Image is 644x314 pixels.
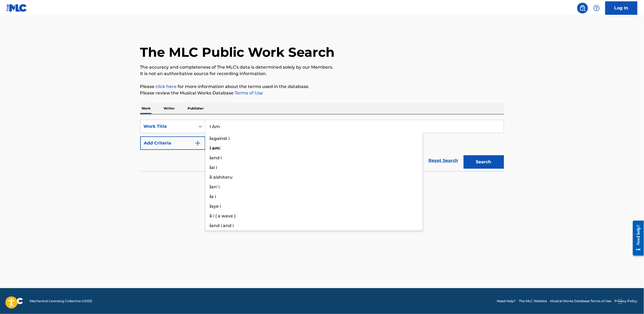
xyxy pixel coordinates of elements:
span: and i [211,155,222,160]
p: Writer [162,103,177,114]
span: against i [211,136,230,141]
p: Please review the Musical Works Database [140,90,504,96]
img: 9d2ae6d4665cec9f34b9.svg [195,140,201,146]
div: Drag [619,294,622,310]
p: Work [140,103,153,114]
strong: i [210,155,211,160]
a: Public Search [577,3,588,13]
img: MLC Logo [6,4,27,12]
span: aye i [211,204,221,209]
a: Musical Works Database Terms of Use [550,299,611,304]
strong: i [210,223,211,228]
a: Reset Search [426,155,461,167]
a: click here [156,84,177,89]
a: Privacy Policy [615,299,638,304]
strong: i [210,194,211,199]
p: It is not an authoritative source for recording information. [140,70,504,77]
span: and i and i [211,223,234,228]
button: Add Criteria [140,136,205,150]
strong: i [210,204,211,209]
a: Need Help? [497,299,516,304]
img: help [593,5,600,11]
strong: i [210,184,211,189]
div: Work Title [144,123,192,130]
img: search [579,5,586,11]
iframe: Resource Center [629,216,644,260]
span: ai i [211,165,217,170]
div: Help [591,3,602,13]
p: The accuracy and completeness of The MLC's data is determined solely by our Members. [140,64,504,70]
strong: i [210,165,211,170]
strong: i [210,175,211,180]
a: Terms of Use [234,90,263,96]
img: logo [6,298,23,304]
strong: i [210,136,211,141]
iframe: Chat Widget [617,288,644,314]
span: i i ( a wave ) [211,213,236,218]
button: Search [464,155,504,169]
a: Log In [605,1,638,15]
strong: i [210,213,211,218]
strong: am [212,146,220,151]
form: Search Form [140,120,504,171]
a: The MLC Website [519,299,547,304]
p: Publisher [186,103,206,114]
h1: The MLC Public Work Search [140,44,335,60]
span: an' i [211,184,220,189]
span: Mechanical Licensing Collective © 2025 [30,299,92,304]
span: i aishiteru [211,175,233,180]
p: Please for more information about the terms used in the database. [140,83,504,90]
strong: i [210,146,211,151]
span: i [220,146,221,151]
span: a i [211,194,216,199]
